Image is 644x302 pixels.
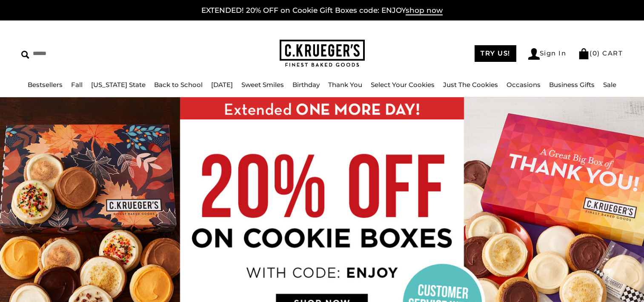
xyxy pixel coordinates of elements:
a: Thank You [328,81,362,89]
img: Search [21,51,29,59]
a: Select Your Cookies [371,81,435,89]
a: Sweet Smiles [241,81,284,89]
a: Just The Cookies [443,81,498,89]
a: Birthday [292,81,320,89]
a: EXTENDED! 20% OFF on Cookie Gift Boxes code: ENJOYshop now [201,6,443,15]
span: shop now [406,6,443,15]
a: [DATE] [211,81,233,89]
a: Sign In [528,48,567,60]
a: TRY US! [475,45,516,62]
a: Business Gifts [549,81,595,89]
a: Back to School [154,81,203,89]
a: (0) CART [578,49,623,57]
a: Occasions [507,81,541,89]
input: Search [21,47,164,60]
img: C.KRUEGER'S [280,40,365,67]
a: [US_STATE] State [91,81,146,89]
a: Bestsellers [28,81,63,89]
a: Fall [71,81,83,89]
a: Sale [603,81,616,89]
span: 0 [592,49,598,57]
img: Bag [578,48,590,59]
img: Account [528,48,540,60]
